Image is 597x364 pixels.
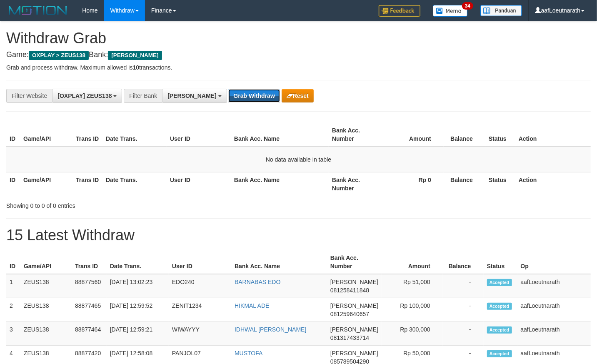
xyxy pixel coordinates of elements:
[231,172,329,196] th: Bank Acc. Name
[443,250,484,274] th: Balance
[6,30,591,47] h1: Withdraw Grab
[72,172,102,196] th: Trans ID
[72,274,107,298] td: 88877560
[169,322,231,346] td: WIWAYYY
[72,322,107,346] td: 88877464
[282,89,314,102] button: Reset
[485,172,515,196] th: Status
[330,302,378,309] span: [PERSON_NAME]
[6,322,20,346] td: 3
[235,302,270,309] a: HIKMAL ADE
[72,123,102,147] th: Trans ID
[228,89,280,102] button: Grab Withdraw
[382,322,443,346] td: Rp 300,000
[169,274,231,298] td: EDO240
[444,123,485,147] th: Balance
[102,172,167,196] th: Date Trans.
[72,250,107,274] th: Trans ID
[235,350,262,357] a: MUSTOFA
[487,350,512,357] span: Accepted
[515,172,591,196] th: Action
[6,172,20,196] th: ID
[57,92,112,99] span: [OXPLAY] ZEUS138
[107,298,169,322] td: [DATE] 12:59:52
[235,279,280,285] a: BARNABAS EDO
[382,274,443,298] td: Rp 51,000
[6,89,52,103] div: Filter Website
[124,89,162,103] div: Filter Bank
[167,92,216,99] span: [PERSON_NAME]
[382,298,443,322] td: Rp 100,000
[381,123,444,147] th: Amount
[330,311,369,317] span: Copy 081259640657 to clipboard
[443,274,484,298] td: -
[6,250,20,274] th: ID
[433,5,468,17] img: Button%20Memo.svg
[6,274,20,298] td: 1
[329,123,381,147] th: Bank Acc. Number
[20,123,72,147] th: Game/API
[231,250,327,274] th: Bank Acc. Name
[29,51,89,60] span: OXPLAY > ZEUS138
[330,287,369,294] span: Copy 081258411848 to clipboard
[72,298,107,322] td: 88877465
[6,227,591,244] h1: 15 Latest Withdraw
[6,147,591,172] td: No data available in table
[102,123,167,147] th: Date Trans.
[167,123,231,147] th: User ID
[330,279,378,285] span: [PERSON_NAME]
[107,274,169,298] td: [DATE] 13:02:23
[6,51,591,59] h4: Game: Bank:
[329,172,381,196] th: Bank Acc. Number
[517,274,591,298] td: aafLoeutnarath
[20,274,72,298] td: ZEUS138
[6,63,591,72] p: Grab and process withdraw. Maximum allowed is transactions.
[6,123,20,147] th: ID
[107,250,169,274] th: Date Trans.
[327,250,382,274] th: Bank Acc. Number
[167,172,231,196] th: User ID
[6,298,20,322] td: 2
[108,51,162,60] span: [PERSON_NAME]
[330,350,378,357] span: [PERSON_NAME]
[6,4,70,17] img: MOTION_logo.png
[517,250,591,274] th: Op
[235,326,306,333] a: IDHWAL [PERSON_NAME]
[231,123,329,147] th: Bank Acc. Name
[480,5,522,16] img: panduan.png
[107,322,169,346] td: [DATE] 12:59:21
[20,322,72,346] td: ZEUS138
[487,279,512,286] span: Accepted
[382,250,443,274] th: Amount
[20,298,72,322] td: ZEUS138
[517,322,591,346] td: aafLoeutnarath
[487,303,512,310] span: Accepted
[517,298,591,322] td: aafLoeutnarath
[485,123,515,147] th: Status
[52,89,122,103] button: [OXPLAY] ZEUS138
[20,172,72,196] th: Game/API
[6,198,242,210] div: Showing 0 to 0 of 0 entries
[379,5,420,17] img: Feedback.jpg
[20,250,72,274] th: Game/API
[381,172,444,196] th: Rp 0
[515,123,591,147] th: Action
[444,172,485,196] th: Balance
[484,250,517,274] th: Status
[330,334,369,341] span: Copy 081317433714 to clipboard
[462,2,473,10] span: 34
[443,322,484,346] td: -
[132,64,139,71] strong: 10
[330,326,378,333] span: [PERSON_NAME]
[487,327,512,334] span: Accepted
[443,298,484,322] td: -
[162,89,227,103] button: [PERSON_NAME]
[169,298,231,322] td: ZENIT1234
[169,250,231,274] th: User ID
